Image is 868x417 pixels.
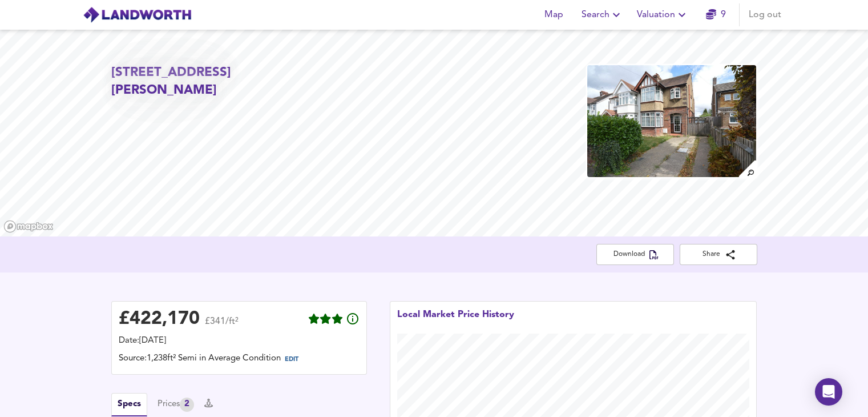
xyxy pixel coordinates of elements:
[637,7,689,23] span: Valuation
[205,317,239,334] span: £341/ft²
[680,244,757,265] button: Share
[632,3,693,26] button: Valuation
[577,3,628,26] button: Search
[3,220,54,233] a: Mapbox homepage
[744,3,786,26] button: Log out
[706,7,726,23] a: 9
[397,308,514,334] div: Local Market Price History
[536,3,572,26] button: Map
[815,378,842,406] div: Open Intercom Messenger
[119,335,360,347] div: Date: [DATE]
[698,3,734,26] button: 9
[119,352,360,367] div: Source: 1,238ft² Semi in Average Condition
[180,398,194,412] div: 2
[586,64,757,178] img: property
[605,248,665,260] span: Download
[119,311,200,328] div: £ 422,170
[749,7,781,23] span: Log out
[737,159,757,179] img: search
[540,7,568,23] span: Map
[83,6,192,23] img: logo
[596,244,674,265] button: Download
[158,398,194,412] div: Prices
[111,64,318,100] h2: [STREET_ADDRESS][PERSON_NAME]
[158,398,194,412] button: Prices2
[582,7,623,23] span: Search
[689,248,748,260] span: Share
[285,356,298,363] span: EDIT
[111,393,147,416] button: Specs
